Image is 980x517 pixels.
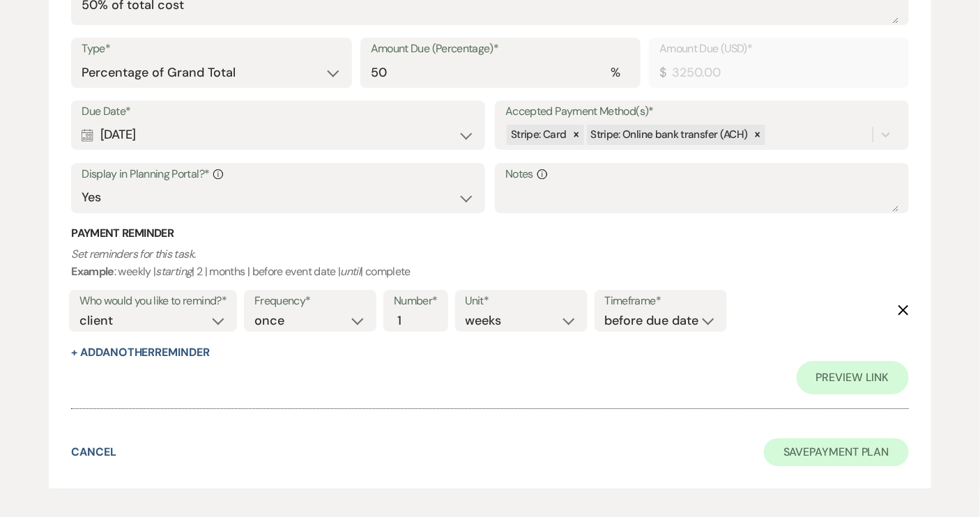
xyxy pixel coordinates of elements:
div: $ [659,63,666,82]
label: Timeframe* [605,291,717,311]
label: Who would you like to remind?* [79,291,227,311]
span: Stripe: Online bank transfer (ACH) [591,128,748,141]
i: Set reminders for this task. [71,247,195,261]
i: starting [155,264,192,279]
label: Unit* [466,291,577,311]
button: + AddAnotherReminder [71,347,209,358]
span: Stripe: Card [511,128,566,141]
label: Frequency* [254,291,366,311]
label: Due Date* [82,102,474,122]
label: Amount Due (USD)* [659,39,898,59]
b: Example [71,264,114,279]
p: : weekly | | 2 | months | before event date | | complete [71,245,908,281]
label: Display in Planning Portal?* [82,164,474,185]
label: Notes [505,164,898,185]
label: Accepted Payment Method(s)* [505,102,898,122]
i: until [341,264,361,279]
div: [DATE] [82,121,474,148]
button: Cancel [71,447,116,458]
label: Amount Due (Percentage)* [371,39,630,59]
label: Type* [82,39,341,59]
label: Number* [394,291,438,311]
h3: Payment Reminder [71,226,908,241]
a: Preview Link [797,361,909,394]
button: SavePayment Plan [764,438,909,466]
div: % [611,63,620,82]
